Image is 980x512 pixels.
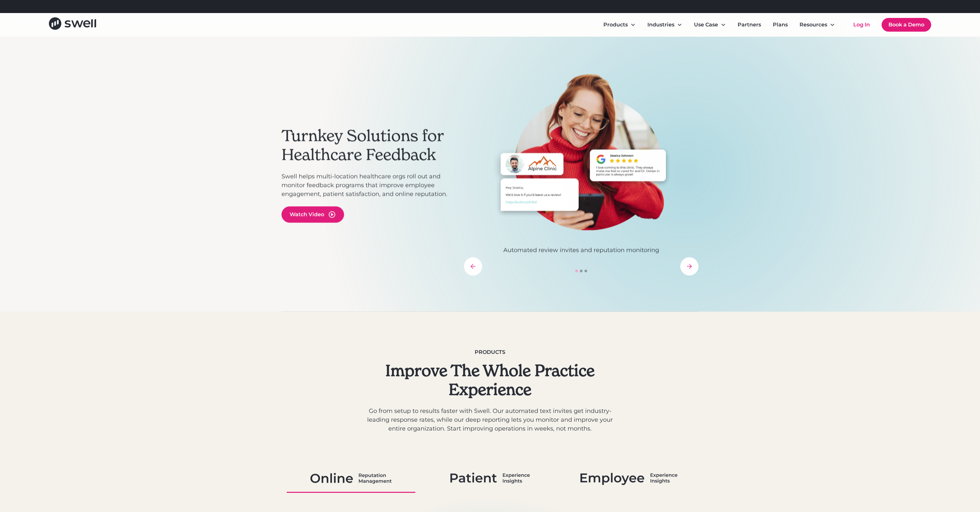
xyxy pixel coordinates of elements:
a: Book a Demo [882,18,931,32]
div: previous slide [464,257,482,276]
div: Show slide 2 of 3 [580,270,583,272]
div: Products [598,18,641,31]
div: Products [603,21,628,29]
div: Use Case [689,18,731,31]
div: Resources [800,21,827,29]
div: 1 of 3 [464,74,699,255]
h2: Improve The Whole Practice Experience [365,361,615,399]
div: next slide [680,257,699,276]
a: Log In [847,18,876,31]
div: Watch Video [290,210,324,218]
p: Go from setup to results faster with Swell. Our automated text invites get industry-leading respo... [365,407,615,433]
h2: Turnkey Solutions for Healthcare Feedback [281,127,457,164]
a: open lightbox [281,206,344,222]
div: Use Case [694,21,718,29]
div: Industries [647,21,674,29]
div: Industries [642,18,687,31]
a: Plans [768,18,793,31]
p: Swell helps multi-location healthcare orgs roll out and monitor feedback programs that improve em... [281,172,457,198]
div: Products [365,348,615,356]
div: Show slide 1 of 3 [575,270,578,272]
a: Partners [732,18,766,31]
div: carousel [464,74,699,276]
div: Resources [794,18,840,31]
p: Automated review invites and reputation monitoring [464,246,699,255]
div: Show slide 3 of 3 [584,270,587,272]
a: home [49,17,96,32]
